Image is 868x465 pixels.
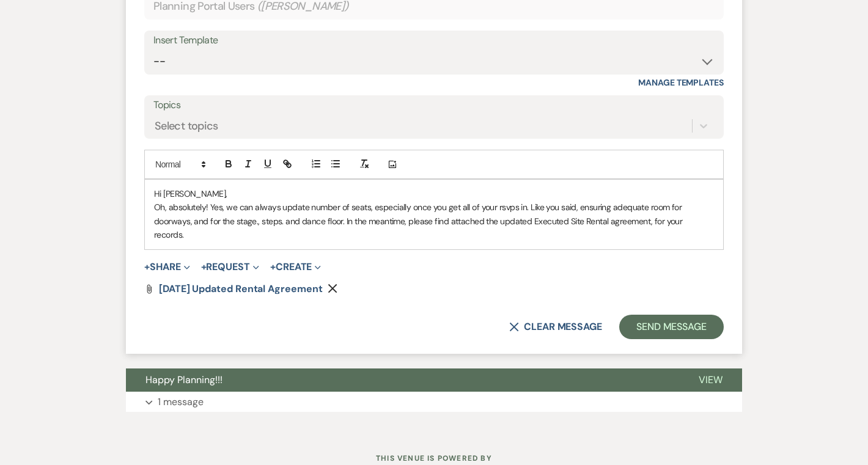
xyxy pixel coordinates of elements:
button: 1 message [126,392,742,412]
span: Happy Planning!!! [145,373,223,386]
div: Insert Template [153,32,715,49]
div: Select topics [155,117,218,134]
button: Send Message [619,315,724,339]
a: [DATE] Updated rental agreement [159,284,323,294]
p: 1 message [158,394,204,410]
a: Manage Templates [638,77,724,88]
button: Happy Planning!!! [126,368,679,392]
span: + [270,262,276,272]
button: Create [270,262,321,272]
button: Request [201,262,259,272]
span: [DATE] Updated rental agreement [159,282,323,295]
span: View [699,373,723,386]
button: Share [144,262,190,272]
p: Hi [PERSON_NAME], [154,187,714,200]
span: + [201,262,207,272]
span: + [144,262,150,272]
button: View [679,368,742,392]
label: Topics [153,97,715,114]
button: Clear message [509,322,602,332]
p: Oh, absolutely! Yes, we can always update number of seats, especially once you get all of your rs... [154,200,714,241]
